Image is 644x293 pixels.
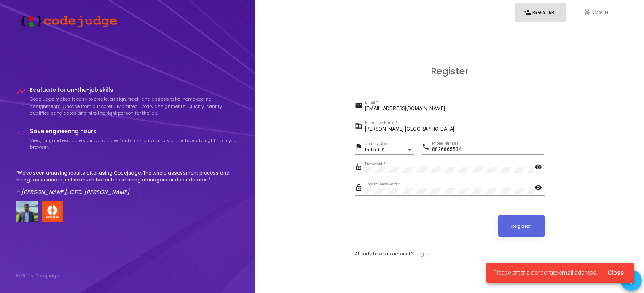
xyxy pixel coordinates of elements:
[16,201,38,222] img: user image
[515,3,566,22] a: person_addRegister
[16,188,129,196] em: - [PERSON_NAME], CTO, [PERSON_NAME]
[365,126,545,132] input: Enterprise Name
[355,183,365,194] mat-icon: lock_outline
[523,8,531,16] i: person_add
[16,128,26,137] i: code
[583,8,591,16] i: fingerprint
[365,106,545,112] input: Email
[16,169,239,183] p: "We've seen amazing results after using Codejudge. The whole assessment process and hiring experi...
[355,101,365,111] mat-icon: email
[534,163,545,173] mat-icon: visibility
[432,147,544,153] input: Phone Number
[422,142,432,153] mat-icon: phone
[30,128,239,135] h4: Save engineering hours
[601,265,631,280] button: Close
[365,147,385,153] span: India +91
[16,272,59,280] div: © 2025 Codejudge
[355,163,365,173] mat-icon: lock_outline
[16,87,26,96] i: timeline
[355,66,545,77] h3: Register
[575,3,625,22] a: fingerprintLog In
[30,137,239,151] p: View, run, and evaluate your candidates’ submissions quickly and efficiently, right from your bro...
[355,122,365,132] mat-icon: business
[355,142,365,153] mat-icon: flag
[355,250,413,257] span: Already have an account?
[498,215,545,237] button: Register
[416,250,429,258] a: Log In
[608,269,624,276] span: Close
[42,201,63,222] img: company-logo
[30,87,239,94] h4: Evaluate for on-the-job skills
[493,269,598,277] span: Please enter a corporate email address!
[30,96,239,117] p: Codejudge makes it easy to create, assign, track, and assess take-home coding assignments. Choose...
[534,183,545,194] mat-icon: visibility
